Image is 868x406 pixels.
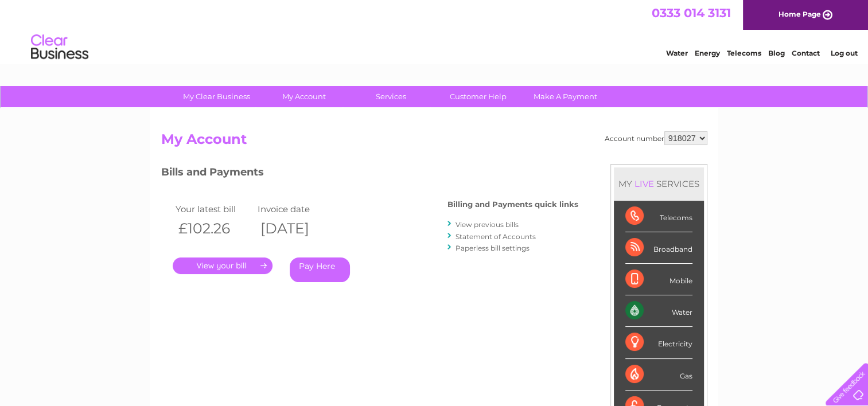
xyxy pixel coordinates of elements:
[792,49,820,57] a: Contact
[727,49,761,57] a: Telecoms
[164,6,706,56] div: Clear Business is a trading name of Verastar Limited (registered in [GEOGRAPHIC_DATA] No. 3667643...
[456,244,530,252] a: Paperless bill settings
[431,86,526,107] a: Customer Help
[605,131,707,145] div: Account number
[625,264,692,295] div: Mobile
[632,178,656,189] div: LIVE
[161,131,707,153] h2: My Account
[456,232,536,241] a: Statement of Accounts
[30,30,89,65] img: logo.png
[768,49,785,57] a: Blog
[456,220,519,229] a: View previous bills
[256,86,351,107] a: My Account
[666,49,688,57] a: Water
[161,164,578,184] h3: Bills and Payments
[518,86,613,107] a: Make A Payment
[255,217,337,240] th: [DATE]
[652,6,731,20] a: 0333 014 3131
[447,200,578,209] h4: Billing and Payments quick links
[625,295,692,327] div: Water
[830,49,857,57] a: Log out
[625,201,692,232] div: Telecoms
[255,201,337,217] td: Invoice date
[173,201,255,217] td: Your latest bill
[625,359,692,391] div: Gas
[625,232,692,264] div: Broadband
[169,86,264,107] a: My Clear Business
[344,86,438,107] a: Services
[290,257,350,282] a: Pay Here
[695,49,720,57] a: Energy
[614,167,704,200] div: MY SERVICES
[625,327,692,358] div: Electricity
[173,257,273,274] a: .
[173,217,255,240] th: £102.26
